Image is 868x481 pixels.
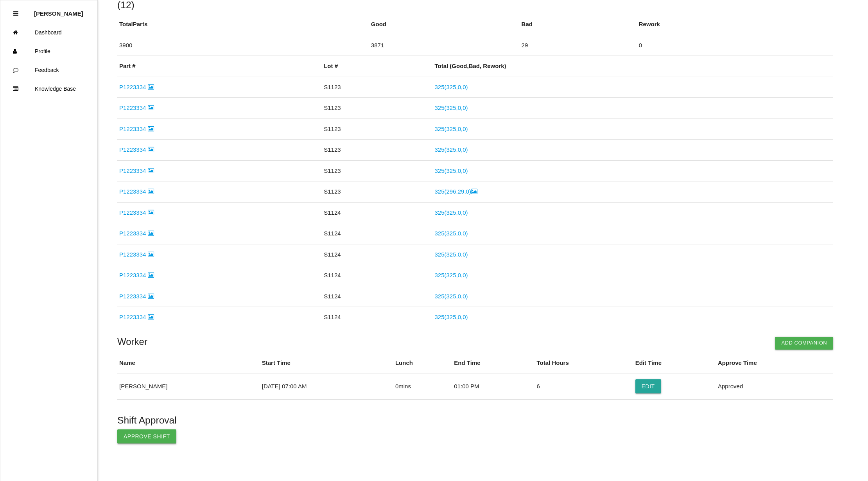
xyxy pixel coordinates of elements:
td: S1124 [322,286,432,307]
a: 325(325,0,0) [434,126,468,132]
i: Image Inside [148,210,154,215]
i: Image Inside [148,126,154,132]
h5: Shift Approval [117,415,833,425]
td: Approved [716,373,833,400]
i: Image Inside [148,314,154,320]
td: 3871 [369,35,520,56]
td: [DATE] 07:00 AM [260,373,393,400]
th: End Time [452,353,534,373]
i: Image Inside [148,188,154,194]
a: 325(296,29,0) [434,188,477,195]
th: Lot # [322,56,432,77]
td: S1123 [322,98,432,119]
th: Total ( Good , Bad , Rework) [432,56,833,77]
th: Good [369,14,520,35]
a: 325(325,0,0) [434,230,468,237]
i: Image Inside [471,188,477,194]
a: Dashboard [0,23,97,42]
i: Image Inside [148,84,154,90]
a: P1223334 [119,126,154,132]
button: Edit [635,379,661,393]
a: Feedback [0,61,97,79]
a: 325(325,0,0) [434,251,468,258]
td: S1123 [322,118,432,140]
a: P1223334 [119,188,154,195]
a: P1223334 [119,209,154,216]
th: Name [117,353,260,373]
td: S1123 [322,77,432,98]
td: 0 mins [393,373,452,400]
a: P1223334 [119,272,154,278]
i: Image Inside [148,293,154,299]
a: Profile [0,42,97,61]
td: S1124 [322,244,432,265]
th: Edit Time [633,353,716,373]
td: [PERSON_NAME] [117,373,260,400]
a: 325(325,0,0) [434,272,468,278]
td: S1124 [322,223,432,244]
td: 6 [535,373,633,400]
td: S1124 [322,265,432,286]
a: 325(325,0,0) [434,293,468,300]
td: 3900 [117,35,369,56]
i: Image Inside [148,251,154,257]
i: Image Inside [148,105,154,111]
a: 325(325,0,0) [434,104,468,111]
a: P1223334 [119,146,154,153]
a: Knowledge Base [0,79,97,98]
td: S1124 [322,202,432,223]
th: Total Hours [535,353,633,373]
a: P1223334 [119,293,154,300]
div: Close [13,4,18,23]
th: Approve Time [716,353,833,373]
th: Bad [520,14,637,35]
a: 325(325,0,0) [434,167,468,174]
td: S1124 [322,307,432,328]
i: Image Inside [148,272,154,278]
th: Lunch [393,353,452,373]
a: 325(325,0,0) [434,146,468,153]
td: 01:00 PM [452,373,534,400]
td: 0 [637,35,833,56]
h4: Worker [117,337,833,347]
a: P1223334 [119,251,154,258]
td: S1123 [322,140,432,161]
i: Image Inside [148,168,154,174]
button: Approve Shift [117,429,176,443]
a: 325(325,0,0) [434,209,468,216]
td: S1123 [322,160,432,181]
i: Image Inside [148,230,154,236]
a: P1223334 [119,167,154,174]
i: Image Inside [148,147,154,153]
th: Part # [117,56,322,77]
a: P1223334 [119,314,154,320]
p: Diana Harris [34,4,83,17]
a: 325(325,0,0) [434,314,468,320]
a: P1223334 [119,84,154,90]
button: Add Companion [775,337,833,349]
td: 29 [520,35,637,56]
a: P1223334 [119,230,154,237]
a: P1223334 [119,104,154,111]
a: 325(325,0,0) [434,84,468,90]
th: Rework [637,14,833,35]
td: S1123 [322,181,432,203]
th: Total Parts [117,14,369,35]
th: Start Time [260,353,393,373]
